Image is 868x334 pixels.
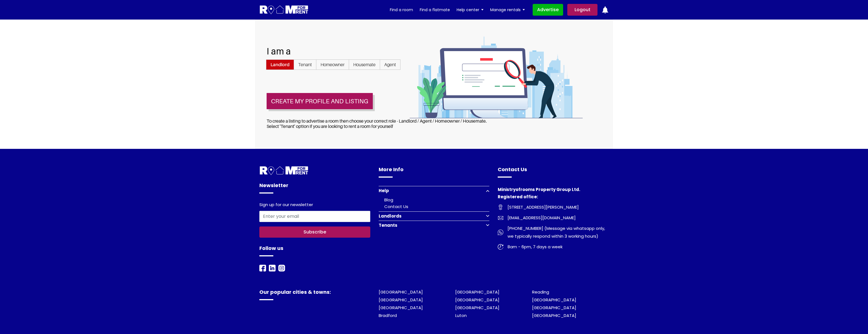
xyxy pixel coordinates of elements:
[379,289,423,295] a: [GEOGRAPHIC_DATA]
[267,93,373,109] button: Create my profile and listing
[602,6,609,13] img: ic-notification
[379,211,490,221] button: Landlords
[384,204,408,209] a: Contact Us
[259,166,309,176] img: Room For Rent
[533,4,563,16] a: Advertise
[267,118,601,124] p: To create a listing to advertise a room then choose your correct role - Landlord / Agent / Homeow...
[503,203,579,211] span: [STREET_ADDRESS][PERSON_NAME]
[532,297,576,303] a: [GEOGRAPHIC_DATA]
[567,4,597,16] a: Logout
[498,243,609,251] a: 8am - 6pm, 7 days a week
[267,124,601,129] p: Select 'Tenant' option if you are looking to rent a room for yourself
[269,265,276,271] img: Room For Rent
[498,230,503,235] img: Room For Rent
[259,182,370,194] h4: Newsletter
[259,244,370,256] h4: Follow us
[266,59,294,70] span: Landlord
[503,225,609,240] span: [PHONE_NUMBER] (Message via whatsapp only, we typically respond within 3 working hours)
[390,6,413,14] a: Find a room
[259,5,309,15] img: Logo for Room for Rent, featuring a welcoming design with a house icon and modern typography
[498,225,609,240] a: [PHONE_NUMBER] (Message via whatsapp only, we typically respond within 3 working hours)
[498,204,503,210] img: Room For Rent
[379,312,397,318] a: Bradford
[259,288,370,300] h4: Our popular cities & towns:
[503,243,563,251] span: 8am - 6pm, 7 days a week
[498,214,609,222] a: [EMAIL_ADDRESS][DOMAIN_NAME]
[269,265,276,271] a: LinkedIn
[380,59,400,70] span: Agent
[379,221,490,230] button: Tenants
[316,59,349,70] span: Homeowner
[267,46,401,60] h3: I am a
[490,6,525,14] a: Manage rentals
[455,305,499,311] a: [GEOGRAPHIC_DATA]
[259,202,313,209] label: Sign up for our newsletter
[455,289,499,295] a: [GEOGRAPHIC_DATA]
[278,265,285,271] img: Room For Rent
[455,297,499,303] a: [GEOGRAPHIC_DATA]
[532,289,549,295] a: Reading
[455,312,467,318] a: Luton
[498,215,503,221] img: Room For Rent
[498,244,503,250] img: Room For Rent
[379,186,490,195] button: Help
[379,305,423,311] a: [GEOGRAPHIC_DATA]
[384,197,393,203] a: Blog
[278,265,285,271] a: Instagram
[498,186,609,203] h4: Ministryofrooms Property Group Ltd. Registered office:
[420,6,450,14] a: Find a flatmate
[457,6,483,14] a: Help center
[503,214,576,222] span: [EMAIL_ADDRESS][DOMAIN_NAME]
[294,59,316,70] span: Tenant
[259,226,370,238] button: Subscribe
[259,211,370,222] input: Enter your email
[498,166,609,178] h4: Contact Us
[349,59,380,70] span: Housemate
[259,265,266,271] a: Facebook
[532,312,576,318] a: [GEOGRAPHIC_DATA]
[379,166,490,178] h4: More Info
[379,297,423,303] a: [GEOGRAPHIC_DATA]
[410,37,583,118] img: User Type
[259,265,266,271] img: Room For Rent
[532,305,576,311] a: [GEOGRAPHIC_DATA]
[498,203,609,211] a: [STREET_ADDRESS][PERSON_NAME]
